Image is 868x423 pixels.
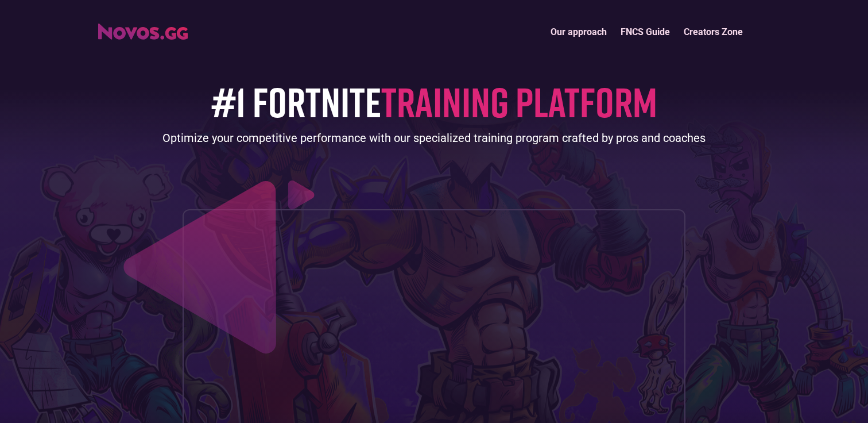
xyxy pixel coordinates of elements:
[544,20,614,44] a: Our approach
[162,130,706,146] div: Optimize your competitive performance with our specialized training program crafted by pros and c...
[211,79,657,124] h1: #1 FORTNITE
[98,20,188,40] a: home
[381,76,657,126] span: TRAINING PLATFORM
[677,20,750,44] a: Creators Zone
[614,20,677,44] a: FNCS Guide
